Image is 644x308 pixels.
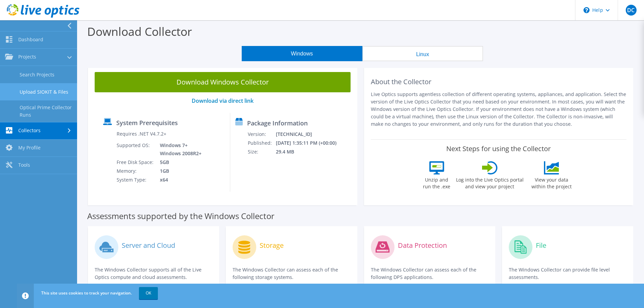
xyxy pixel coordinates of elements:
[371,78,627,86] h2: About the Collector
[276,147,345,156] td: 29.4 MB
[87,24,192,39] label: Download Collector
[155,167,203,175] td: 1GB
[260,242,284,249] label: Storage
[421,174,452,190] label: Unzip and run the .exe
[233,266,350,281] p: The Windows Collector can assess each of the following storage systems.
[626,5,637,16] span: DC
[527,174,576,190] label: View your data within the project
[139,287,158,299] a: OK
[398,242,447,249] label: Data Protection
[41,290,132,296] span: This site uses cookies to track your navigation.
[247,120,308,126] label: Package Information
[509,266,626,281] p: The Windows Collector can provide file level assessments.
[155,141,203,158] td: Windows 7+ Windows 2008R2+
[155,175,203,184] td: x64
[116,167,155,175] td: Memory:
[95,72,351,92] a: Download Windows Collector
[116,175,155,184] td: System Type:
[371,91,627,128] p: Live Optics supports agentless collection of different operating systems, appliances, and applica...
[536,242,546,249] label: File
[276,139,345,147] td: [DATE] 1:35:11 PM (+00:00)
[117,131,166,137] label: Requires .NET V4.7.2+
[247,130,276,139] td: Version:
[116,119,178,126] label: System Prerequisites
[95,266,212,281] p: The Windows Collector supports all of the Live Optics compute and cloud assessments.
[192,97,254,104] a: Download via direct link
[371,266,488,281] p: The Windows Collector can assess each of the following DPS applications.
[456,174,524,190] label: Log into the Live Optics portal and view your project
[116,141,155,158] td: Supported OS:
[116,158,155,167] td: Free Disk Space:
[583,7,590,13] svg: \n
[362,46,483,61] button: Linux
[247,139,276,147] td: Published:
[242,46,362,61] button: Windows
[446,145,551,153] label: Next Steps for using the Collector
[276,130,345,139] td: [TECHNICAL_ID]
[87,213,275,219] label: Assessments supported by the Windows Collector
[122,242,175,249] label: Server and Cloud
[247,147,276,156] td: Size:
[155,158,203,167] td: 5GB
